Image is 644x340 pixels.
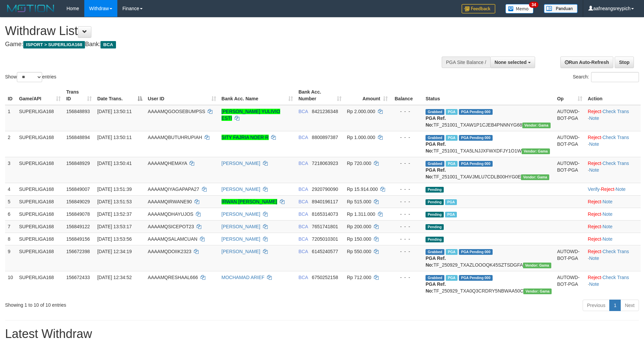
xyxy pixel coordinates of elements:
[585,86,641,105] th: Action
[222,186,260,192] a: [PERSON_NAME]
[585,220,641,233] td: ·
[100,41,116,48] span: BCA
[588,109,601,114] a: Reject
[145,86,218,105] th: User ID: activate to sort column ascending
[5,72,56,82] label: Show entries
[589,141,599,147] a: Note
[393,160,420,167] div: - - -
[23,41,85,48] span: ISPORT > SUPERLIGA168
[426,141,446,154] b: PGA Ref. No:
[17,72,42,82] select: Showentries
[589,256,599,261] a: Note
[222,249,260,254] a: [PERSON_NAME]
[523,263,551,268] span: Vendor URL: https://trx31.1velocity.biz
[312,161,338,166] span: Copy 7218063923 to clipboard
[312,236,338,242] span: Copy 7205010301 to clipboard
[426,161,444,167] span: Grabbed
[347,161,371,166] span: Rp 720.000
[312,275,338,280] span: Copy 6750252158 to clipboard
[603,275,629,280] a: Check Trans
[66,249,90,254] span: 156672398
[66,109,90,114] span: 156848893
[16,271,63,297] td: SUPERLIGA168
[296,86,344,105] th: Bank Acc. Number: activate to sort column ascending
[521,174,549,180] span: Vendor URL: https://trx31.1velocity.biz
[312,199,338,204] span: Copy 8940196117 to clipboard
[390,86,423,105] th: Balance
[423,105,554,131] td: TF_251001_TXAW1P1CJEB4PNNNYG68
[445,199,457,205] span: Marked by aafchhiseyha
[66,186,90,192] span: 156849007
[148,224,194,229] span: AAAAMQSICEPOT23
[554,105,585,131] td: AUTOWD-BOT-PGA
[603,199,613,204] a: Note
[148,186,199,192] span: AAAAMQIYAGAPAPA27
[16,220,63,233] td: SUPERLIGA168
[446,161,458,167] span: Marked by aafchhiseyha
[446,109,458,115] span: Marked by aafchhiseyha
[94,86,145,105] th: Date Trans.: activate to sort column descending
[495,60,527,65] span: None selected
[426,275,444,281] span: Grabbed
[222,236,260,242] a: [PERSON_NAME]
[426,256,446,268] b: PGA Ref. No:
[219,86,296,105] th: Bank Acc. Name: activate to sort column ascending
[459,135,493,141] span: PGA Pending
[588,161,601,166] a: Reject
[97,249,131,254] span: [DATE] 12:34:19
[554,131,585,157] td: AUTOWD-BOT-PGA
[97,109,131,114] span: [DATE] 13:50:11
[5,157,16,183] td: 3
[585,105,641,131] td: · ·
[312,211,338,217] span: Copy 8165314073 to clipboard
[16,131,63,157] td: SUPERLIGA168
[148,275,198,280] span: AAAAMQRESHAAL666
[426,187,444,193] span: Pending
[347,275,371,280] span: Rp 712.000
[5,86,16,105] th: ID
[426,109,444,115] span: Grabbed
[63,86,94,105] th: Trans ID: activate to sort column ascending
[583,300,610,311] a: Previous
[222,211,260,217] a: [PERSON_NAME]
[585,208,641,220] td: ·
[591,72,639,82] input: Search:
[148,249,191,254] span: AAAAMQDOIIK2323
[298,211,308,217] span: BCA
[5,220,16,233] td: 7
[588,275,601,280] a: Reject
[97,224,131,229] span: [DATE] 13:53:17
[5,24,422,38] h1: Withdraw List
[426,199,444,205] span: Pending
[585,183,641,195] td: · ·
[298,249,308,254] span: BCA
[97,236,131,242] span: [DATE] 13:53:56
[66,236,90,242] span: 156849156
[603,109,629,114] a: Check Trans
[148,199,192,204] span: AAAAMQIRWANE90
[148,109,205,114] span: AAAAMQGOOSEBUMPSS
[426,224,444,230] span: Pending
[5,208,16,220] td: 6
[298,236,308,242] span: BCA
[97,199,131,204] span: [DATE] 13:51:53
[5,299,263,308] div: Showing 1 to 10 of 10 entries
[490,57,535,68] button: None selected
[298,199,308,204] span: BCA
[222,135,269,140] a: SITY FAJRIA NOER R
[426,115,446,128] b: PGA Ref. No:
[97,275,131,280] span: [DATE] 12:34:52
[97,186,131,192] span: [DATE] 13:51:39
[16,183,63,195] td: SUPERLIGA168
[5,271,16,297] td: 10
[393,198,420,205] div: - - -
[312,109,338,114] span: Copy 8421236348 to clipboard
[393,236,420,242] div: - - -
[312,224,338,229] span: Copy 7651741801 to clipboard
[393,108,420,115] div: - - -
[446,275,458,281] span: Marked by aafsoycanthlai
[585,195,641,208] td: ·
[347,211,375,217] span: Rp 1.311.000
[5,41,422,48] h4: Game: Bank:
[423,245,554,271] td: TF_250929_TXAZLOOOQK45SZTSDGFA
